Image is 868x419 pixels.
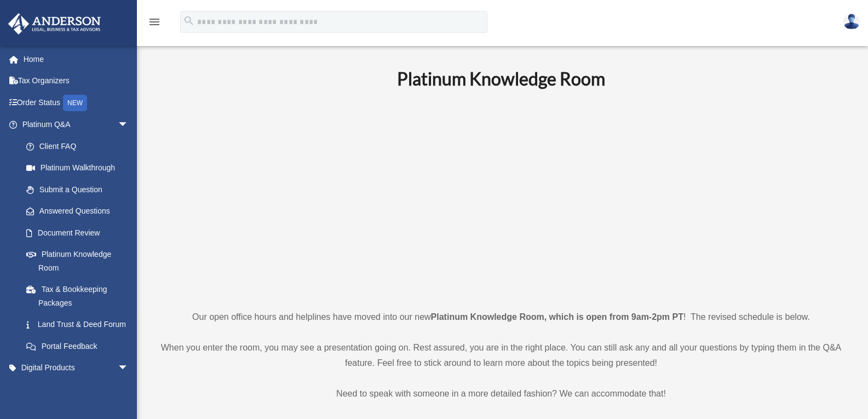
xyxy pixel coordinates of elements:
[8,378,145,400] a: My Entitiesarrow_drop_down
[8,357,145,379] a: Digital Productsarrow_drop_down
[15,335,145,357] a: Portal Feedback
[148,15,161,28] i: menu
[15,157,145,179] a: Platinum Walkthrough
[183,15,195,27] i: search
[15,200,145,222] a: Answered Questions
[8,70,145,92] a: Tax Organizers
[15,222,145,244] a: Document Review
[15,279,145,314] a: Tax & Bookkeeping Packages
[843,14,860,30] img: User Pic
[118,357,140,380] span: arrow_drop_down
[15,244,140,279] a: Platinum Knowledge Room
[397,68,605,89] b: Platinum Knowledge Room
[118,378,140,401] span: arrow_drop_down
[431,312,683,322] strong: Platinum Knowledge Room, which is open from 9am-2pm PT
[8,48,145,70] a: Home
[63,95,87,111] div: NEW
[5,13,104,35] img: Anderson Advisors Platinum Portal
[156,340,846,371] p: When you enter the room, you may see a presentation going on. Rest assured, you are in the right ...
[337,104,665,289] iframe: 231110_Toby_KnowledgeRoom
[8,91,145,114] a: Order StatusNEW
[8,114,145,136] a: Platinum Q&Aarrow_drop_down
[15,179,145,200] a: Submit a Question
[156,309,846,325] p: Our open office hours and helplines have moved into our new ! The revised schedule is below.
[118,114,140,136] span: arrow_drop_down
[156,386,846,401] p: Need to speak with someone in a more detailed fashion? We can accommodate that!
[15,314,145,336] a: Land Trust & Deed Forum
[148,19,161,28] a: menu
[15,135,145,157] a: Client FAQ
